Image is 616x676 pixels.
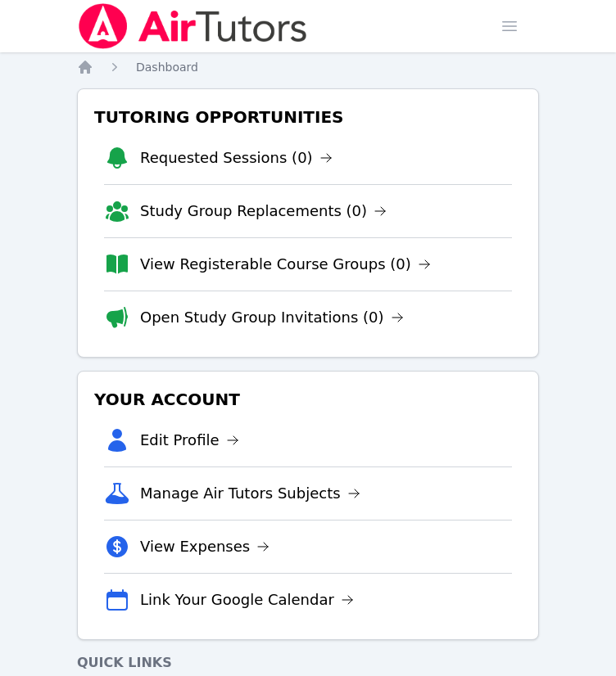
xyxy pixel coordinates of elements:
h4: Quick Links [77,653,539,673]
a: Open Study Group Invitations (0) [140,306,404,329]
span: Dashboard [136,61,198,74]
h3: Tutoring Opportunities [91,102,525,132]
a: Manage Air Tutors Subjects [140,482,360,505]
a: Study Group Replacements (0) [140,200,387,223]
a: View Expenses [140,535,269,558]
a: Dashboard [136,59,198,75]
a: Edit Profile [140,429,239,452]
img: Air Tutors [77,3,309,49]
a: Requested Sessions (0) [140,146,333,169]
a: Link Your Google Calendar [140,588,354,611]
nav: Breadcrumb [77,59,539,75]
h3: Your Account [91,385,525,414]
a: View Registerable Course Groups (0) [140,253,431,276]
